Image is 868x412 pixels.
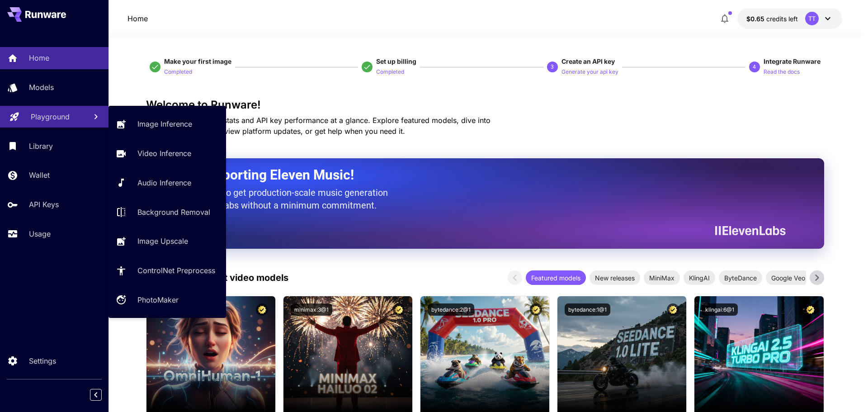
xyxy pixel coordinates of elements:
[737,8,842,29] button: $0.65139
[561,68,618,76] p: Generate your api key
[127,13,148,24] nav: breadcrumb
[526,273,586,283] span: Featured models
[137,236,188,246] p: Image Upscale
[164,68,192,76] p: Completed
[420,296,549,412] img: alt
[108,201,226,223] a: Background Removal
[137,207,210,218] p: Background Removal
[561,57,615,65] span: Create an API key
[169,186,395,212] p: The only way to get production-scale music generation from Eleven Labs without a minimum commitment.
[557,296,686,412] img: alt
[29,355,56,366] p: Settings
[746,15,766,23] span: $0.65
[108,230,226,252] a: Image Upscale
[108,172,226,194] a: Audio Inference
[590,273,640,283] span: New releases
[108,113,226,135] a: Image Inference
[694,296,823,412] img: alt
[702,303,738,316] button: klingai:6@1
[108,142,226,165] a: Video Inference
[283,296,412,412] img: alt
[805,12,819,25] div: TT
[753,63,756,71] p: 4
[766,15,798,23] span: credits left
[764,57,821,65] span: Integrate Runware
[108,260,226,282] a: ControlNet Preprocess
[804,303,816,316] button: Certified Model – Vetted for best performance and includes a commercial license.
[291,303,332,316] button: minimax:3@1
[29,170,50,180] p: Wallet
[137,177,191,188] p: Audio Inference
[31,111,70,122] p: Playground
[137,148,191,159] p: Video Inference
[764,68,800,76] p: Read the docs
[164,57,231,65] span: Make your first image
[29,52,49,63] p: Home
[530,303,542,316] button: Certified Model – Vetted for best performance and includes a commercial license.
[644,273,680,283] span: MiniMax
[256,303,268,316] button: Certified Model – Vetted for best performance and includes a commercial license.
[29,199,59,210] p: API Keys
[428,303,474,316] button: bytedance:2@1
[108,289,226,311] a: PhotoMaker
[29,141,53,152] p: Library
[97,387,108,403] div: Collapse sidebar
[137,265,215,276] p: ControlNet Preprocess
[90,389,102,401] button: Collapse sidebar
[667,303,679,316] button: Certified Model – Vetted for best performance and includes a commercial license.
[29,228,51,239] p: Usage
[376,57,416,65] span: Set up billing
[146,296,275,412] img: alt
[551,63,554,71] p: 3
[137,294,179,305] p: PhotoMaker
[127,13,148,24] p: Home
[719,273,762,283] span: ByteDance
[684,273,715,283] span: KlingAI
[146,99,824,111] h3: Welcome to Runware!
[766,273,811,283] span: Google Veo
[146,116,491,136] span: Check out your usage stats and API key performance at a glance. Explore featured models, dive int...
[376,68,404,76] p: Completed
[29,82,54,93] p: Models
[137,118,192,129] p: Image Inference
[169,166,779,184] h2: Now Supporting Eleven Music!
[393,303,405,316] button: Certified Model – Vetted for best performance and includes a commercial license.
[565,303,610,316] button: bytedance:1@1
[746,14,798,24] div: $0.65139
